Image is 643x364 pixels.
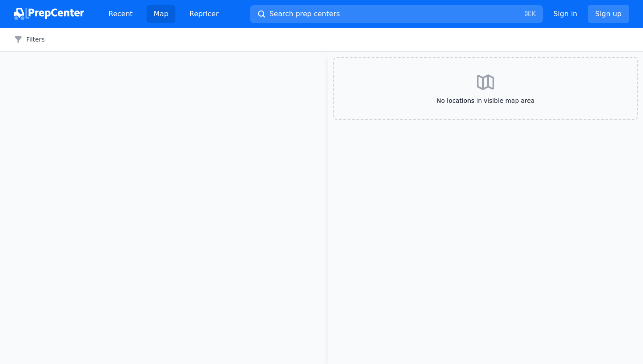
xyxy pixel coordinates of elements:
span: No locations in visible map area [348,96,623,105]
a: Repricer [182,5,226,23]
button: Filters [14,35,45,44]
kbd: ⌘ [524,10,531,18]
kbd: K [531,10,536,18]
span: Search prep centers [269,9,340,19]
a: Recent [101,5,140,23]
img: PrepCenter [14,8,84,20]
a: Map [147,5,175,23]
a: Sign up [588,5,629,23]
button: Search prep centers⌘K [250,5,543,23]
a: Sign in [553,9,577,19]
